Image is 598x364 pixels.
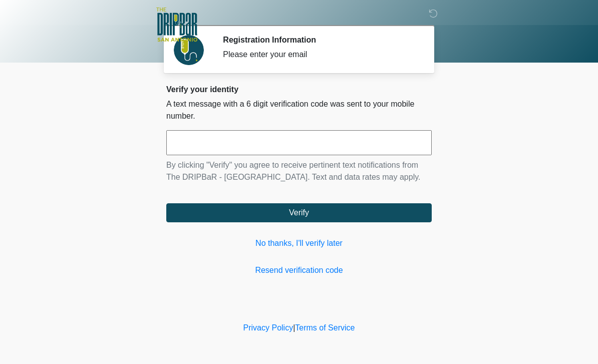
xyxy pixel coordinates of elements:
[166,237,432,249] a: No thanks, I'll verify later
[174,35,204,65] img: Agent Avatar
[293,323,295,332] a: |
[243,323,293,332] a: Privacy Policy
[223,49,417,61] div: Please enter your email
[166,159,432,183] p: By clicking "Verify" you agree to receive pertinent text notifications from The DRIPBaR - [GEOGRA...
[295,323,355,332] a: Terms of Service
[166,203,432,222] button: Verify
[156,8,197,43] img: The DRIPBaR - San Antonio Fossil Creek Logo
[166,98,432,122] p: A text message with a 6 digit verification code was sent to your mobile number.
[166,85,432,94] h2: Verify your identity
[166,264,432,276] a: Resend verification code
